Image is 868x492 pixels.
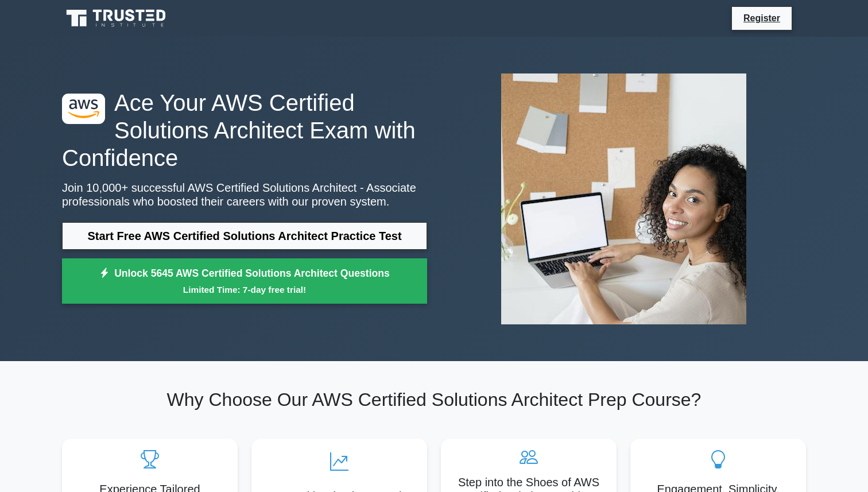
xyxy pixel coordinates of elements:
[62,181,427,208] p: Join 10,000+ successful AWS Certified Solutions Architect - Associate professionals who boosted t...
[76,283,413,296] small: Limited Time: 7-day free trial!
[62,258,427,304] a: Unlock 5645 AWS Certified Solutions Architect QuestionsLimited Time: 7-day free trial!
[737,11,787,25] a: Register
[62,222,427,250] a: Start Free AWS Certified Solutions Architect Practice Test
[62,89,427,172] h1: Ace Your AWS Certified Solutions Architect Exam with Confidence
[62,389,806,410] h2: Why Choose Our AWS Certified Solutions Architect Prep Course?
